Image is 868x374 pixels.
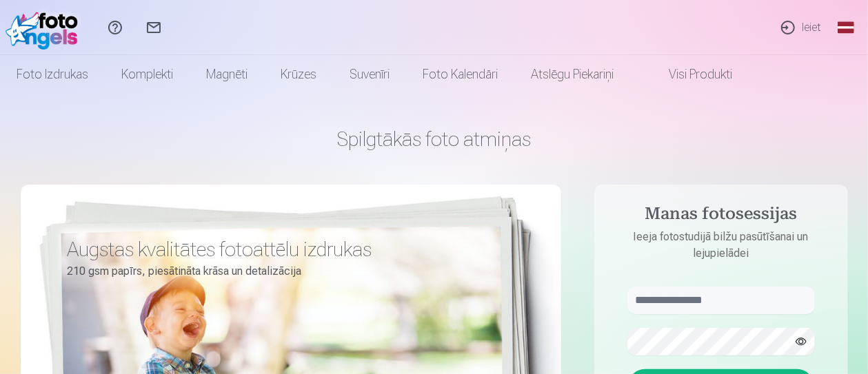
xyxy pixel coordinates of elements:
[105,55,190,94] a: Komplekti
[264,55,333,94] a: Krūzes
[21,127,848,152] h1: Spilgtākās foto atmiņas
[406,55,514,94] a: Foto kalendāri
[6,6,85,50] img: /fa1
[190,55,264,94] a: Magnēti
[614,204,829,229] h4: Manas fotosessijas
[630,55,749,94] a: Visi produkti
[614,229,829,262] p: Ieeja fotostudijā bilžu pasūtīšanai un lejupielādei
[514,55,630,94] a: Atslēgu piekariņi
[333,55,406,94] a: Suvenīri
[68,237,487,262] h3: Augstas kvalitātes fotoattēlu izdrukas
[68,262,487,281] p: 210 gsm papīrs, piesātināta krāsa un detalizācija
